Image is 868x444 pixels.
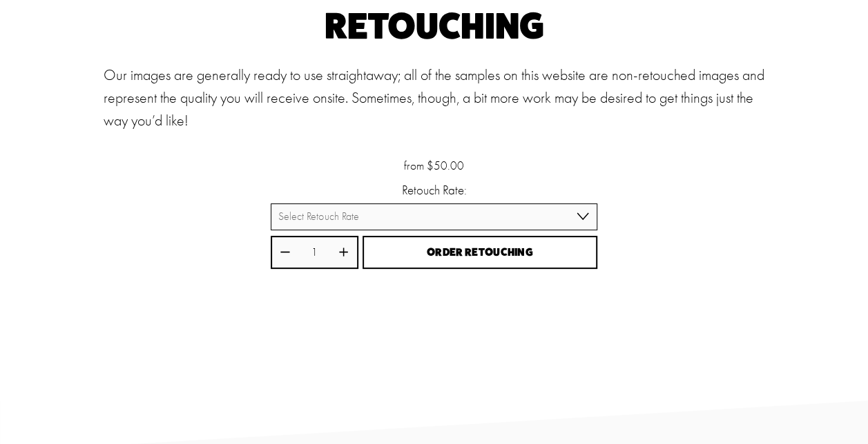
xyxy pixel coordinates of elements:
[104,64,765,132] p: Our images are generally ready to use straightaway; all of the samples on this website are non-re...
[271,157,597,174] div: from $50.00
[279,246,291,258] button: Decrease quantity by 1
[104,9,765,42] h1: Retouching
[271,203,597,230] select: Select Retouch Rate
[338,246,349,258] button: Increase quantity by 1
[271,236,358,269] div: Quantity
[427,245,533,259] span: Order Retouching
[363,236,598,270] button: Order Retouching
[271,183,597,198] label: Retouch Rate:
